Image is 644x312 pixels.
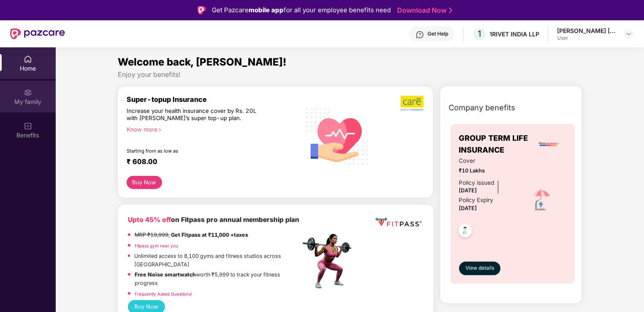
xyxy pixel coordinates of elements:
img: fpp.png [300,232,359,291]
span: [DATE] [459,205,477,211]
div: Super-topup Insurance [127,95,300,104]
img: Logo [198,6,206,14]
img: fppp.png [374,215,423,230]
div: [PERSON_NAME] [PERSON_NAME] [557,27,616,35]
p: Unlimited access to 8,100 gyms and fitness studios across [GEOGRAPHIC_DATA] [134,252,300,269]
span: Welcome back, [PERSON_NAME]! [118,56,287,68]
span: right [157,128,162,132]
img: svg+xml;base64,PHN2ZyBpZD0iRHJvcGRvd24tMzJ4MzIiIHhtbG5zPSJodHRwOi8vd3d3LnczLm9yZy8yMDAwL3N2ZyIgd2... [625,30,632,37]
div: Increase your health insurance cover by Rs. 20L with [PERSON_NAME]’s super top-up plan. [127,107,264,122]
span: 1 [478,29,482,39]
span: Cover [459,156,516,165]
img: svg+xml;base64,PHN2ZyB3aWR0aD0iMjAiIGhlaWdodD0iMjAiIHZpZXdCb3g9IjAgMCAyMCAyMCIgZmlsbD0ibm9uZSIgeG... [24,88,32,97]
button: Buy Now [127,176,162,189]
img: insurerLogo [538,133,561,156]
span: GROUP TERM LIFE INSURANCE [459,132,533,156]
img: Stroke [449,6,452,15]
div: Get Pazcare for all your employee benefits need [212,5,391,15]
div: Enjoy your benefits! [118,70,582,79]
strong: Free Noise smartwatch [135,271,196,278]
strong: mobile app [249,6,284,14]
img: svg+xml;base64,PHN2ZyBpZD0iQmVuZWZpdHMiIHhtbG5zPSJodHRwOi8vd3d3LnczLm9yZy8yMDAwL3N2ZyIgd2lkdGg9Ij... [24,122,32,130]
div: Starting from as low as [127,148,265,154]
span: ₹10 Lakhs [459,167,516,175]
img: svg+xml;base64,PHN2ZyBpZD0iSG9tZSIgeG1sbnM9Imh0dHA6Ly93d3cudzMub3JnLzIwMDAvc3ZnIiB3aWR0aD0iMjAiIG... [24,55,32,63]
button: View details [459,262,501,275]
p: worth ₹5,999 to track your fitness progress [135,271,300,287]
div: User [557,35,616,41]
span: [DATE] [459,187,477,194]
div: ₹ 608.00 [127,157,292,167]
img: svg+xml;base64,PHN2ZyB4bWxucz0iaHR0cDovL3d3dy53My5vcmcvMjAwMC9zdmciIHdpZHRoPSI0OC45NDMiIGhlaWdodD... [455,222,476,242]
img: svg+xml;base64,PHN2ZyBpZD0iSGVscC0zMngzMiIgeG1sbnM9Imh0dHA6Ly93d3cudzMub3JnLzIwMDAvc3ZnIiB3aWR0aD... [416,30,424,39]
a: Frequently Asked Questions! [135,291,192,296]
div: Policy issued [459,178,495,187]
img: New Pazcare Logo [10,28,65,39]
b: on Fitpass pro annual membership plan [128,216,299,224]
img: icon [526,186,556,215]
div: 1RIVET INDIA LLP [490,30,539,38]
strong: Get Fitpass at ₹11,000 +taxes [171,232,248,238]
a: Download Now [397,6,450,15]
del: MRP ₹19,999, [135,232,170,238]
div: Get Help [428,30,448,37]
div: Policy Expiry [459,196,494,205]
div: Know more [127,126,295,132]
span: Company benefits [449,102,516,114]
img: svg+xml;base64,PHN2ZyB4bWxucz0iaHR0cDovL3d3dy53My5vcmcvMjAwMC9zdmciIHhtbG5zOnhsaW5rPSJodHRwOi8vd3... [300,98,375,173]
img: b5dec4f62d2307b9de63beb79f102df3.png [400,95,425,111]
a: Fitpass gym near you [135,243,178,248]
b: Upto 45% off [128,216,171,224]
span: View details [465,264,494,272]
